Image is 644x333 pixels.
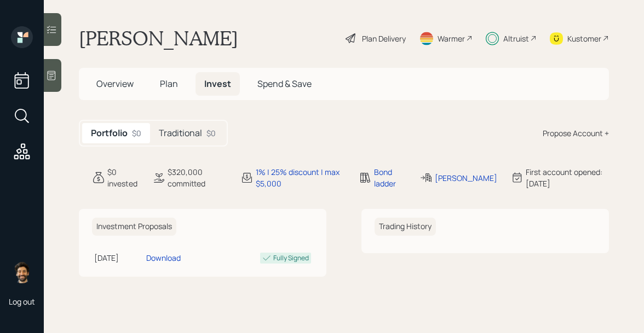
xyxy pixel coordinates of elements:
[438,33,465,44] div: Warmer
[543,127,609,139] div: Propose Account +
[503,33,529,44] div: Altruist
[375,218,436,236] h6: Trading History
[257,78,312,90] span: Spend & Save
[526,166,609,189] div: First account opened: [DATE]
[435,172,497,184] div: [PERSON_NAME]
[79,26,238,50] h1: [PERSON_NAME]
[11,261,33,283] img: eric-schwartz-headshot.png
[362,33,406,44] div: Plan Delivery
[146,252,181,264] div: Download
[204,78,231,90] span: Invest
[567,33,601,44] div: Kustomer
[374,166,406,189] div: Bond ladder
[96,78,134,90] span: Overview
[273,253,309,263] div: Fully Signed
[160,78,178,90] span: Plan
[107,166,139,189] div: $0 invested
[94,252,142,264] div: [DATE]
[92,218,176,236] h6: Investment Proposals
[91,128,128,138] h5: Portfolio
[168,166,227,189] div: $320,000 committed
[159,128,202,138] h5: Traditional
[9,296,35,307] div: Log out
[256,166,346,189] div: 1% | 25% discount | max $5,000
[132,127,141,139] div: $0
[206,127,216,139] div: $0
